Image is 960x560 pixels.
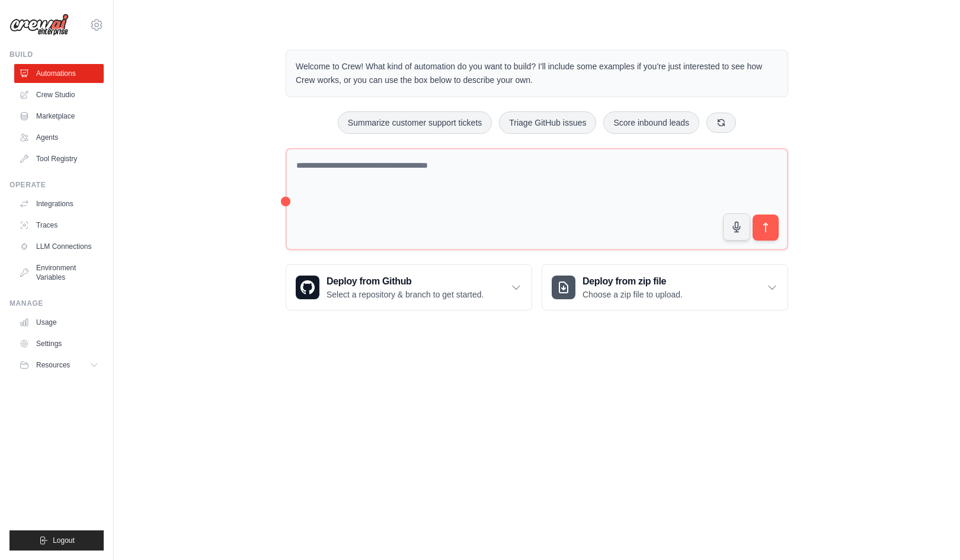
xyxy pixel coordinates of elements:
[14,128,104,147] a: Agents
[14,356,104,375] button: Resources
[14,237,104,256] a: LLM Connections
[14,313,104,332] a: Usage
[14,64,104,83] a: Automations
[53,536,75,545] span: Logout
[296,60,778,87] p: Welcome to Crew! What kind of automation do you want to build? I'll include some examples if you'...
[9,50,104,59] div: Build
[327,289,484,300] p: Select a repository & branch to get started.
[14,107,104,126] a: Marketplace
[14,216,104,235] a: Traces
[14,194,104,213] a: Integrations
[14,334,104,353] a: Settings
[583,274,683,289] h3: Deploy from zip file
[603,111,699,134] button: Score inbound leads
[36,360,70,370] span: Resources
[327,274,484,289] h3: Deploy from Github
[14,149,104,168] a: Tool Registry
[499,111,596,134] button: Triage GitHub issues
[14,258,104,287] a: Environment Variables
[338,111,492,134] button: Summarize customer support tickets
[9,180,104,190] div: Operate
[9,14,69,36] img: Logo
[583,289,683,300] p: Choose a zip file to upload.
[14,85,104,104] a: Crew Studio
[9,530,104,551] button: Logout
[9,299,104,308] div: Manage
